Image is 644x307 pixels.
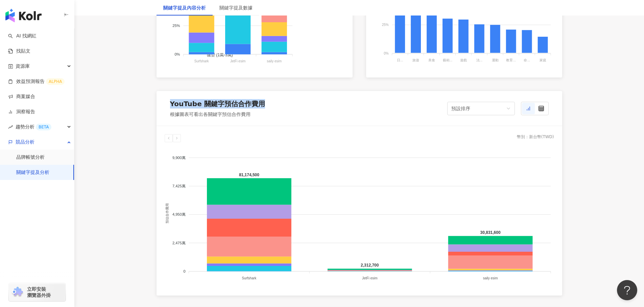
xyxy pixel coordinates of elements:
[230,59,245,63] tspan: JetFi esim
[506,58,516,62] tspan: 教育...
[27,286,51,298] span: 立即安裝 瀏覽器外掛
[8,125,13,129] span: rise
[397,58,403,62] tspan: 日...
[476,58,482,62] tspan: 法...
[9,283,66,301] a: chrome extension立即安裝 瀏覽器外掛
[172,24,180,28] tspan: 25%
[172,184,186,188] tspan: 7,425萬
[8,109,35,115] a: 洞察報告
[11,287,24,298] img: chrome extension
[451,106,470,111] span: 預設排序
[174,52,180,56] tspan: 0%
[524,58,530,62] tspan: 命...
[617,280,637,300] iframe: Help Scout Beacon - Open
[172,241,186,245] tspan: 2,475萬
[16,59,30,74] span: 資源庫
[5,9,42,22] img: logo
[170,99,265,109] div: YouTube 關鍵字預估合作費用
[163,4,206,11] div: 關鍵字提及內容分析
[483,277,498,280] tspan: saily esim
[362,277,377,280] tspan: JetFi esim
[517,134,554,140] div: 幣別 ： 新台幣 ( TWD )
[443,58,452,62] tspan: 藝術...
[170,111,265,118] div: 根據圖表可看出各關鍵字預估合作費用
[8,48,30,55] a: 找貼文
[382,23,388,27] tspan: 25%
[8,33,37,39] a: searchAI 找網紅
[36,124,51,130] div: BETA
[267,59,282,63] tspan: saily esim
[172,156,186,160] tspan: 9,900萬
[16,134,34,150] span: 競品分析
[172,213,186,217] tspan: 4,950萬
[539,58,546,62] tspan: 家庭
[460,58,467,62] tspan: 遊戲
[8,93,35,100] a: 商案媒合
[16,154,45,161] a: 品牌帳號分析
[201,53,233,57] span: 微型 (1萬-3萬)
[16,119,51,134] span: 趨勢分析
[428,58,435,62] tspan: 美食
[8,78,65,85] a: 效益預測報告ALPHA
[412,58,419,62] tspan: 旅遊
[219,4,253,11] div: 關鍵字提及數據
[194,59,209,63] tspan: Surfshark
[492,58,498,62] tspan: 運動
[183,269,185,273] tspan: 0
[16,169,49,176] a: 關鍵字提及分析
[165,203,169,223] text: 預估合作費用
[384,51,389,55] tspan: 0%
[242,277,257,280] tspan: Surfshark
